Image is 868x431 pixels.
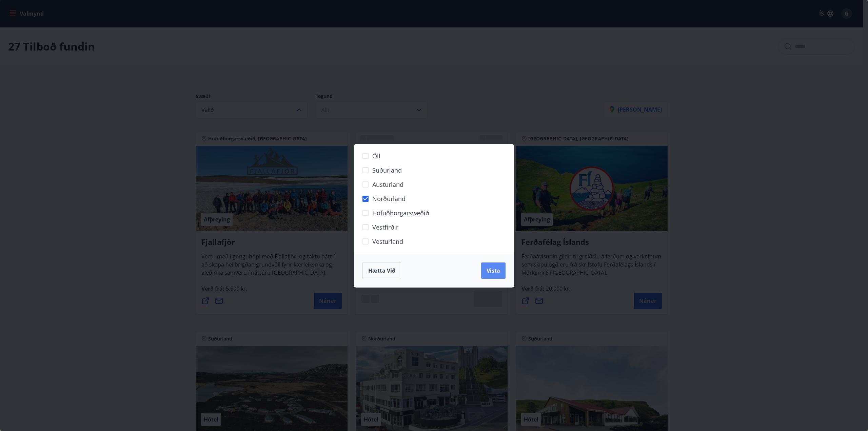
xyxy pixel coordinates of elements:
span: Austurland [372,180,403,189]
span: Suðurland [372,166,402,175]
button: Vista [481,262,506,279]
span: Vestfirðir [372,223,398,232]
span: Hætta við [368,267,395,274]
span: Norðurland [372,194,406,203]
span: Vista [487,267,500,274]
button: Hætta við [362,262,401,279]
span: Vesturland [372,237,403,246]
span: Öll [372,152,380,160]
span: Höfuðborgarsvæðið [372,209,429,217]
